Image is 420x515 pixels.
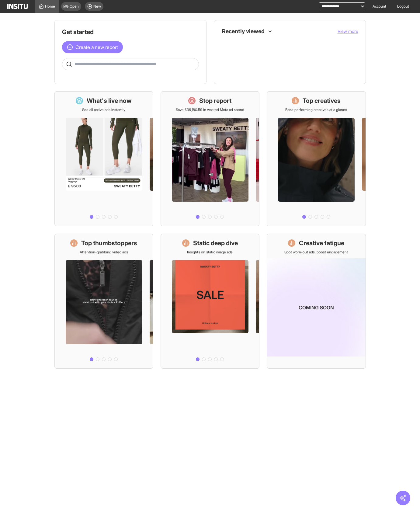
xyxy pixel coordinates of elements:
h1: Top creatives [303,96,341,105]
a: What's live nowSee all active ads instantly [54,91,153,226]
button: Create a new report [62,41,123,53]
a: Top creativesBest-performing creatives at a glance [267,91,366,226]
span: Create a new report [75,43,118,51]
p: Insights on static image ads [187,250,233,255]
h1: Static deep dive [193,239,238,247]
a: Top thumbstoppersAttention-grabbing video ads [54,234,153,369]
p: Save £36,180.59 in wasted Meta ad spend [176,107,244,112]
h1: Get started [62,28,199,36]
p: Attention-grabbing video ads [80,250,128,255]
p: See all active ads instantly [82,107,125,112]
a: Stop reportSave £36,180.59 in wasted Meta ad spend [161,91,259,226]
h1: What's live now [87,96,132,105]
h1: Stop report [199,96,231,105]
img: Logo [7,4,28,9]
span: Home [45,4,55,9]
h1: Top thumbstoppers [81,239,137,247]
p: Best-performing creatives at a glance [285,107,347,112]
span: New [93,4,101,9]
span: Open [70,4,79,9]
a: Static deep diveInsights on static image ads [161,234,259,369]
button: View more [338,28,358,34]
